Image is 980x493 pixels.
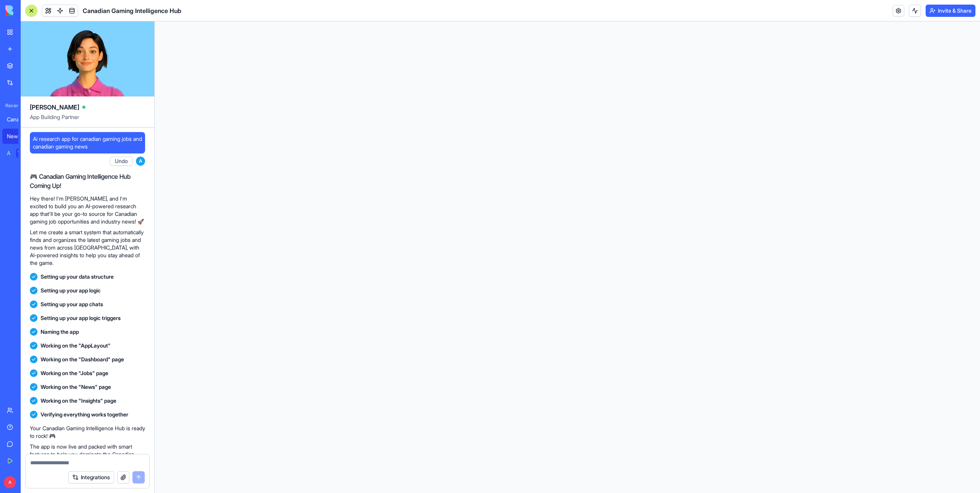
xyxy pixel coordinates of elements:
p: Your Canadian Gaming Intelligence Hub is ready to rock! 🎮 [30,424,145,440]
span: Recent [2,103,18,109]
a: AI Logo GeneratorTRY [2,145,33,161]
button: Integrations [68,471,114,483]
img: logo [5,5,53,16]
span: Setting up your app logic [41,287,101,294]
a: New App [2,129,33,144]
span: Verifying everything works together [41,411,128,418]
span: A [136,157,145,166]
span: Setting up your data structure [41,273,114,281]
h2: 🎮 Canadian Gaming Intelligence Hub Coming Up! [30,172,145,190]
span: Naming the app [41,328,79,336]
span: Canadian Gaming Intelligence Hub [83,6,181,15]
p: Let me create a smart system that automatically finds and organizes the latest gaming jobs and ne... [30,229,145,267]
span: Setting up your app chats [41,300,103,308]
a: Canadian Gaming Intelligence Hub [2,112,33,127]
p: Hey there! I'm [PERSON_NAME], and I'm excited to build you an AI-powered research app that'll be ... [30,195,145,225]
span: Working on the "Jobs" page [41,369,108,377]
span: Working on the "Dashboard" page [41,356,124,363]
div: Canadian Gaming Intelligence Hub [7,116,28,123]
button: Invite & Share [926,5,975,17]
span: A [4,476,16,488]
div: New App [7,132,28,140]
div: TRY [16,149,28,158]
span: App Building Partner [30,113,145,127]
span: Ai research app for canadian gaming jobs and canadian gaming news [33,135,142,150]
span: [PERSON_NAME] [30,103,79,112]
div: AI Logo Generator [7,149,11,157]
span: Setting up your app logic triggers [41,314,121,322]
span: Working on the "Insights" page [41,397,116,405]
span: Working on the "News" page [41,383,111,391]
span: Working on the "AppLayout" [41,342,111,349]
button: Undo [110,157,133,166]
